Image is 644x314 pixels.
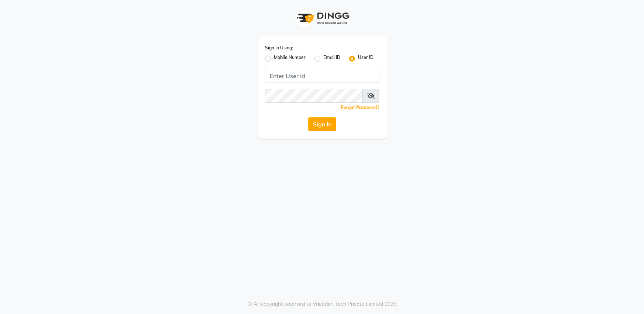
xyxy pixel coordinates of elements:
label: Mobile Number [274,54,306,63]
button: Sign In [308,117,336,131]
input: Username [265,89,363,103]
label: Sign In Using: [265,45,293,51]
label: User ID [358,54,373,63]
label: Email ID [323,54,340,63]
a: Forgot Password? [341,105,379,110]
img: logo1.svg [293,7,352,29]
input: Username [265,69,379,83]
